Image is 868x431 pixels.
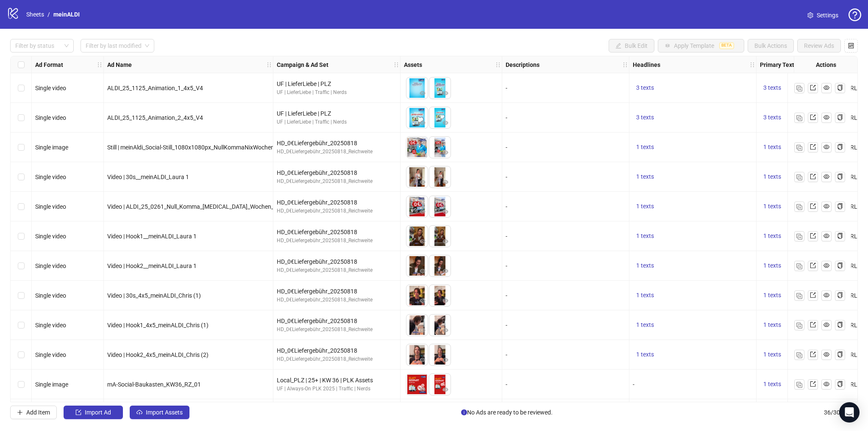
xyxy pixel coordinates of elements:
[796,115,802,121] img: Duplicate
[760,60,797,69] strong: Primary Texts
[277,385,397,393] div: UF | Always-On PLK 2025 | Traffic | Nerds
[627,56,629,73] div: Resize Descriptions column
[816,60,836,69] strong: Actions
[794,379,804,390] button: Duplicate
[794,290,804,301] button: Duplicate
[75,409,81,415] span: import
[837,144,843,150] span: copy
[506,85,507,91] span: -
[796,323,802,329] img: Duplicate
[506,262,507,269] span: -
[796,174,802,180] img: Duplicate
[837,262,843,268] span: copy
[633,113,657,123] button: 3 texts
[760,290,785,301] button: 1 texts
[107,85,203,91] span: ALDI_25_1125_Animation_1_4x5_V4
[35,144,68,151] span: Single image
[636,321,654,328] span: 1 texts
[442,238,448,244] span: eye
[633,381,634,388] span: -
[763,381,781,387] span: 1 texts
[406,166,428,188] img: Asset 1
[107,144,284,151] span: Still | meinAldi_Social-Still_1080x1080px_NullKommaNixWochen_05
[406,196,428,217] img: Asset 1
[429,107,451,128] img: Asset 2
[440,355,451,365] button: Preview
[754,56,756,73] div: Resize Headlines column
[810,351,816,357] span: export
[107,203,297,210] span: Video | ALDI_25_0261_Null_Komma_[MEDICAL_DATA]_Wochen_Text__V4
[107,233,197,240] span: Video | Hook1__meinALDI_Laura 1
[10,406,57,419] button: Add Item
[107,381,201,388] span: mA-Social-Baukasten_KW36_RZ_01
[277,316,397,326] div: HD_0€Liefergebühr_20250818
[107,262,197,269] span: Video | Hook2__meinALDI_Laura 1
[824,408,858,417] span: 36 / 300 items
[107,60,132,69] strong: Ad Name
[406,315,428,336] img: Asset 1
[506,351,507,358] span: -
[794,172,804,182] button: Duplicate
[801,8,845,22] a: Settings
[763,351,781,358] span: 1 texts
[35,322,66,329] span: Single video
[763,173,781,180] span: 1 texts
[47,10,50,19] li: /
[810,85,816,91] span: export
[420,298,426,304] span: eye
[277,60,328,69] strong: Campaign & Ad Set
[760,172,785,182] button: 1 texts
[440,385,451,395] button: Preview
[442,357,448,363] span: eye
[797,39,841,52] button: Review Ads
[429,255,451,276] img: Asset 2
[277,257,397,266] div: HD_0€Liefergebühr_20250818
[810,233,816,239] span: export
[406,374,428,395] img: Asset 1
[807,12,813,18] span: setting
[506,60,540,69] strong: Descriptions
[64,406,123,419] button: Import Ad
[763,84,781,91] span: 3 texts
[837,85,843,91] span: copy
[107,351,209,358] span: Video | Hook2_4x5_meinALDI_Chris (2)
[810,203,816,209] span: export
[633,350,657,360] button: 1 texts
[420,90,426,96] span: eye
[506,322,507,329] span: -
[11,310,32,340] div: Select row 9
[417,385,428,395] button: Preview
[11,281,32,310] div: Select row 8
[11,133,32,162] div: Select row 3
[844,39,858,52] button: Configure table settings
[11,162,32,192] div: Select row 4
[420,238,426,244] span: eye
[440,88,451,99] button: Preview
[794,320,804,330] button: Duplicate
[11,370,32,399] div: Select row 11
[35,60,63,69] strong: Ad Format
[810,114,816,120] span: export
[442,90,448,96] span: eye
[506,381,507,388] span: -
[277,355,397,363] div: HD_0€Liefergebühr_20250818_Reichweite
[636,173,654,180] span: 1 texts
[636,262,654,269] span: 1 texts
[11,340,32,370] div: Select row 10
[277,296,397,304] div: HD_0€Liefergebühr_20250818_Reichweite
[763,262,781,269] span: 1 texts
[839,402,860,423] div: Open Intercom Messenger
[271,56,273,73] div: Resize Ad Name column
[760,350,785,360] button: 1 texts
[429,315,451,336] img: Asset 2
[636,232,654,239] span: 1 texts
[760,379,785,390] button: 1 texts
[506,174,507,180] span: -
[11,399,32,429] div: Select row 12
[417,148,428,158] button: Preview
[633,261,657,271] button: 1 texts
[25,10,46,19] a: Sheets
[277,237,397,245] div: HD_0€Liefergebühr_20250818_Reichweite
[277,346,397,355] div: HD_0€Liefergebühr_20250818
[429,196,451,217] img: Asset 2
